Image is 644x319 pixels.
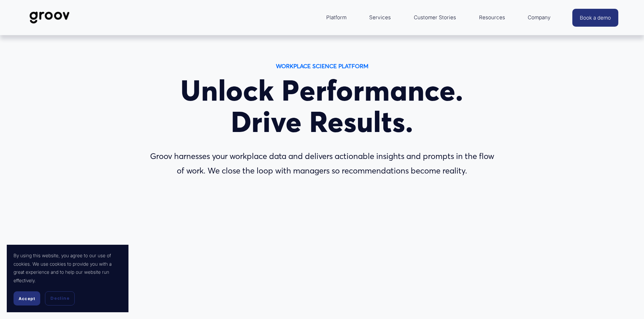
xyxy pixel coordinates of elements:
h1: Unlock Performance. Drive Results. [145,75,499,138]
span: Company [528,13,551,22]
p: By using this website, you agree to our use of cookies. We use cookies to provide you with a grea... [14,251,122,285]
a: folder dropdown [323,9,350,26]
strong: WORKPLACE SCIENCE PLATFORM [276,62,368,70]
span: Platform [326,13,347,22]
a: Book a demo [572,9,618,27]
a: folder dropdown [524,9,554,26]
p: Groov harnesses your workplace data and delivers actionable insights and prompts in the flow of w... [145,149,499,178]
a: Services [366,9,394,26]
span: Accept [19,296,35,301]
button: Accept [14,291,40,305]
img: Groov | Workplace Science Platform | Unlock Performance | Drive Results [26,6,73,29]
a: folder dropdown [476,9,508,26]
section: Cookie banner [7,245,128,312]
span: Decline [50,295,69,301]
a: Customer Stories [410,9,459,26]
button: Decline [45,291,75,305]
span: Resources [479,13,505,22]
